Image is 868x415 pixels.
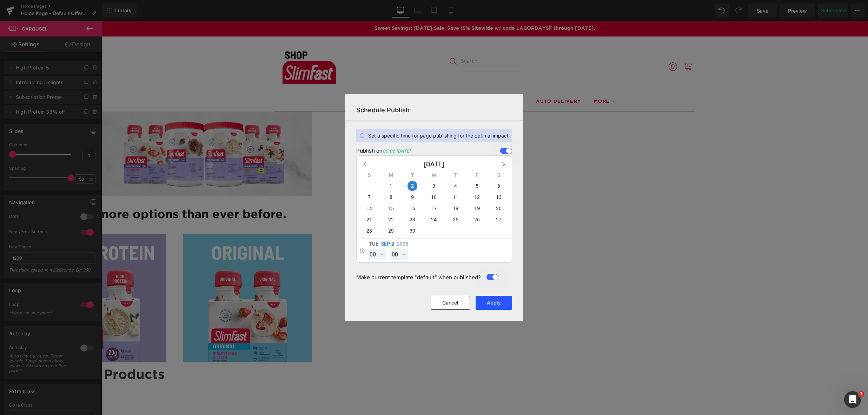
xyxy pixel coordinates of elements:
[494,203,504,213] span: Saturday, September 20, 2025
[494,215,504,225] span: Saturday, September 27, 2025
[424,159,444,169] div: [DATE]
[859,391,864,397] span: 1
[82,213,211,341] img: Intermittent Fasting Products
[334,74,379,87] a: Bundles & Kits
[383,148,410,154] em: 00:00 [DATE]
[429,192,439,202] span: Wednesday, September 10, 2025
[451,203,460,213] span: Thursday, September 18, 2025
[386,192,396,202] span: Monday, September 8, 2025
[252,74,280,87] a: Shakes
[402,171,423,180] div: T
[380,171,402,180] div: M
[429,181,439,191] span: Wednesday, September 3, 2025
[472,181,482,191] span: Friday, September 5, 2025
[492,74,515,87] a: More
[369,240,378,248] span: Tue
[472,203,482,213] span: Friday, September 19, 2025
[356,148,410,154] h3: Publish on
[431,296,470,310] button: Cancel
[408,226,417,236] span: Tuesday, September 30, 2025
[392,74,422,87] a: Lifestyle
[408,203,417,213] span: Tuesday, September 16, 2025
[386,203,396,213] span: Monday, September 15, 2025
[273,4,494,11] span: Sweet Savings: [DATE] Sale: Save 15% Sitewide w/ code LABORDAYSF through [DATE].
[582,41,591,50] img: shopping cart
[173,22,243,68] img: Slimfast Shop homepage
[386,226,396,236] span: Monday, September 29, 2025
[356,105,512,115] h3: Schedule Publish
[476,296,512,310] button: Apply
[429,203,439,213] span: Wednesday, September 17, 2025
[451,215,460,225] span: Thursday, September 25, 2025
[408,181,417,191] span: Tuesday, September 2, 2025
[435,74,479,87] a: Auto Delivery
[368,133,509,139] h2: Set a specific time for page publishing for the optimal impact
[451,192,460,202] span: Thursday, September 11, 2025
[429,215,439,225] span: Wednesday, September 24, 2025
[397,240,408,248] span: 2025
[391,240,394,248] span: 2
[173,71,594,90] nav: Main navigation
[423,171,445,180] div: W
[364,215,374,225] span: Sunday, September 21, 2025
[494,192,504,202] span: Saturday, September 13, 2025
[488,171,509,180] div: S
[359,171,380,180] div: S
[472,192,482,202] span: Friday, September 12, 2025
[386,181,396,191] span: Monday, September 1, 2025
[451,181,460,191] span: Thursday, September 4, 2025
[364,226,374,236] span: Sunday, September 28, 2025
[364,192,374,202] span: Sunday, September 7, 2025
[408,192,417,202] span: Tuesday, September 9, 2025
[844,391,861,408] iframe: Intercom live chat
[381,240,390,248] span: Sep
[364,203,374,213] span: Sunday, September 14, 2025
[472,215,482,225] span: Friday, September 26, 2025
[348,33,418,48] input: Search
[293,74,321,87] a: Snacks
[466,171,488,180] div: F
[387,251,389,258] span: :
[408,215,417,225] span: Tuesday, September 23, 2025
[348,37,355,44] button: Search
[356,274,481,280] h3: Make current template "default" when published?
[445,171,466,180] div: T
[386,215,396,225] span: Monday, September 22, 2025
[494,181,504,191] span: Saturday, September 6, 2025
